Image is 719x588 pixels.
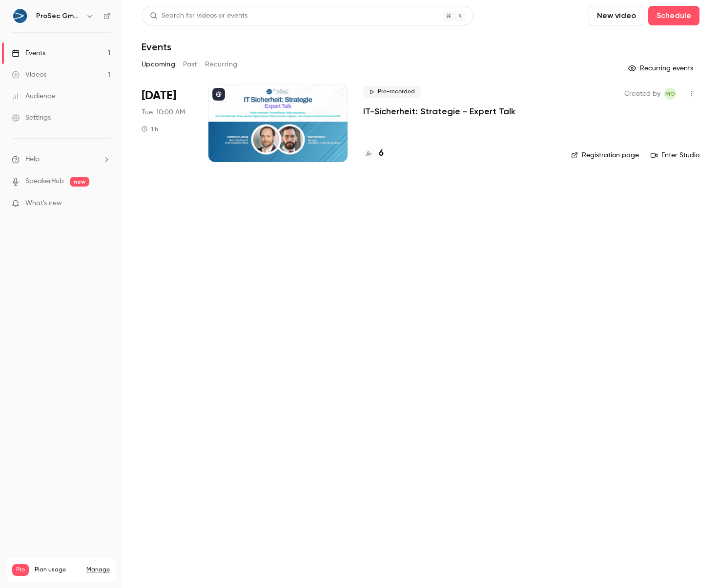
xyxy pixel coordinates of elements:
a: Manage [86,566,110,574]
h4: 6 [379,147,384,160]
li: help-dropdown-opener [12,154,110,165]
span: What's new [25,198,62,209]
h6: ProSec GmbH [36,11,82,21]
div: Search for videos or events [150,11,247,21]
a: SpeakerHub [25,176,64,187]
div: Settings [12,113,51,123]
a: IT-Sicherheit: Strategie - Expert Talk [363,105,515,117]
button: Upcoming [142,57,175,72]
span: Created by [624,88,660,100]
span: new [70,177,89,187]
span: Help [25,154,40,165]
img: ProSec GmbH [12,8,28,24]
span: Pro [12,564,29,576]
span: Tue, 10:00 AM [142,107,185,117]
button: Recurring events [624,61,699,76]
h1: Events [142,41,171,53]
div: Sep 23 Tue, 10:00 AM (Europe/Berlin) [142,84,193,162]
button: Past [183,57,197,72]
span: Pre-recorded [363,86,421,98]
a: Enter Studio [651,150,699,160]
span: MO [665,88,675,100]
span: MD Operative [664,88,676,100]
a: 6 [363,147,384,160]
div: Events [12,48,45,58]
div: Videos [12,70,46,80]
button: Schedule [648,6,699,25]
button: Recurring [205,57,238,72]
a: Registration page [571,150,639,160]
div: 1 h [142,125,158,133]
button: New video [589,6,644,25]
span: Plan usage [35,566,81,574]
span: [DATE] [142,88,176,104]
div: Audience [12,91,55,101]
